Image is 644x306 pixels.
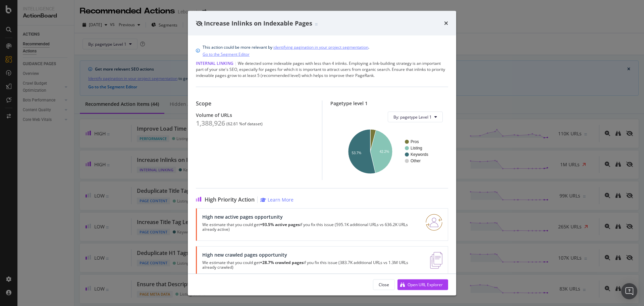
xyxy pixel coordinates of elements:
[202,222,418,232] p: We estimate that you could get if you fix this issue (595.1K additional URLs vs 636.2K URLs alrea...
[196,60,448,79] div: We detected some indexable pages with less than 4 inlinks. Employing a link-building strategy is ...
[196,20,203,26] div: eye-slash
[196,100,314,107] div: Scope
[373,279,395,290] button: Close
[444,19,448,28] div: times
[393,114,432,120] span: By: pagetype Level 1
[411,146,422,150] text: Listing
[330,100,448,106] div: Pagetype level 1
[203,44,369,58] div: This action could be more relevant by .
[379,281,389,287] div: Close
[411,139,419,144] text: Pros
[260,260,304,265] strong: +28.7% crawled pages
[188,11,456,295] div: modal
[196,112,314,118] div: Volume of URLs
[336,128,440,175] svg: A chart.
[202,214,418,220] div: High new active pages opportunity
[203,51,250,58] a: Go to the Segment Editor
[226,122,263,126] div: ( 62.61 % of dataset )
[196,119,225,127] div: 1,388,926
[205,196,255,203] span: High Priority Action
[273,44,368,51] a: identifying pagination in your project segmentation
[204,19,312,27] span: Increase Inlinks on Indexable Pages
[379,150,389,154] text: 42.2%
[234,60,237,66] span: |
[430,252,442,269] img: e5DMFwAAAABJRU5ErkJggg==
[411,159,421,163] text: Other
[260,196,293,203] a: Learn More
[196,44,448,58] div: info banner
[202,260,422,270] p: We estimate that you could get if you fix this issue (383.7K additional URLs vs 1.3M URLs already...
[621,283,637,299] div: Open Intercom Messenger
[426,214,442,231] img: RO06QsNG.png
[408,281,443,287] div: Open URL Explorer
[352,151,361,155] text: 53.7%
[388,112,443,122] button: By: pagetype Level 1
[202,252,422,258] div: High new crawled pages opportunity
[268,196,293,203] div: Learn More
[315,23,318,25] img: Equal
[260,222,300,227] strong: +93.5% active pages
[397,279,448,290] button: Open URL Explorer
[196,60,233,66] span: Internal Linking
[411,152,428,157] text: Keywords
